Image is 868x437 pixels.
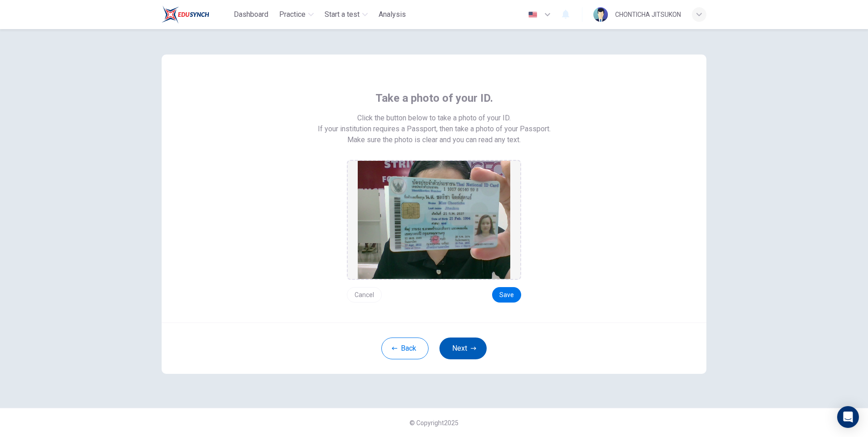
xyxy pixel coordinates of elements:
[492,287,521,303] button: Save
[615,9,681,20] div: CHONTICHA JITSUKON
[381,338,429,359] button: Back
[162,5,230,24] a: Train Test logo
[347,134,521,145] span: Make sure the photo is clear and you can read any text.
[837,406,859,428] div: Open Intercom Messenger
[318,113,551,134] span: Click the button below to take a photo of your ID. If your institution requires a Passport, then ...
[593,7,608,22] img: Profile picture
[276,6,317,23] button: Practice
[358,161,510,279] img: preview screemshot
[162,5,209,24] img: Train Test logo
[321,6,371,23] button: Start a test
[379,9,406,20] span: Analysis
[527,11,538,18] img: en
[234,9,268,20] span: Dashboard
[347,287,382,303] button: Cancel
[279,9,306,20] span: Practice
[375,91,493,105] span: Take a photo of your ID.
[230,6,272,23] button: Dashboard
[439,338,487,359] button: Next
[375,6,409,23] button: Analysis
[409,419,459,427] span: © Copyright 2025
[325,9,360,20] span: Start a test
